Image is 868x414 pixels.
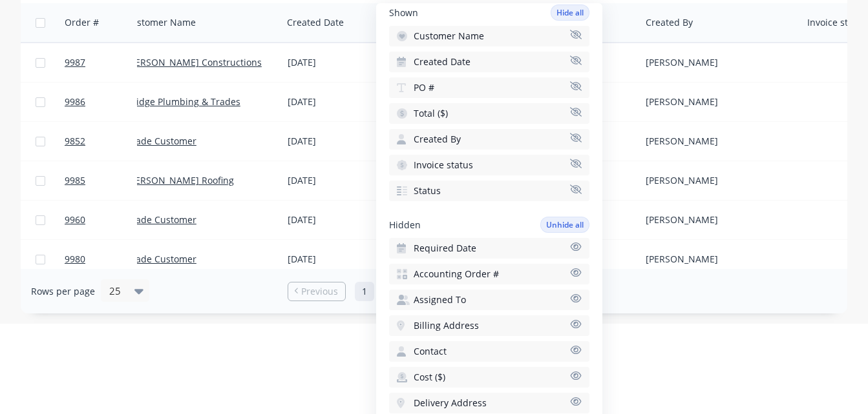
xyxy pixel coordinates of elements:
[414,159,473,172] span: Invoice status
[551,5,589,21] button: Hide all
[389,103,589,124] button: Total ($)
[127,253,196,265] a: Trade Customer
[414,242,476,255] span: Required Date
[414,30,484,43] span: Customer Name
[288,56,384,69] div: [DATE]
[288,135,384,148] div: [DATE]
[414,345,447,358] span: Contact
[127,56,262,68] a: [PERSON_NAME] Constructions
[646,135,789,148] div: [PERSON_NAME]
[414,319,479,332] span: Billing Address
[65,174,85,187] span: 9985
[414,184,441,197] span: Status
[65,56,85,69] span: 9987
[389,219,421,232] span: Hidden
[127,174,234,186] a: [PERSON_NAME] Roofing
[414,55,471,68] span: Created Date
[646,213,789,226] div: [PERSON_NAME]
[414,133,461,146] span: Created By
[288,213,384,226] div: [DATE]
[65,122,142,161] a: 9852
[389,315,589,336] button: Billing Address
[389,52,589,72] button: Created Date
[389,77,589,98] button: PO #
[288,285,345,298] a: Previous page
[389,341,589,362] button: Contact
[127,135,196,147] a: Trade Customer
[288,95,384,108] div: [DATE]
[414,81,434,94] span: PO #
[414,107,448,120] span: Total ($)
[389,129,589,150] button: Created By
[65,161,142,200] a: 9985
[65,95,85,108] span: 9986
[389,290,589,310] button: Assigned To
[646,253,789,266] div: [PERSON_NAME]
[389,26,589,46] button: Customer Name
[389,238,589,259] button: Required Date
[389,393,589,413] button: Delivery Address
[414,268,499,281] span: Accounting Order #
[65,43,142,82] a: 9987
[125,16,196,29] div: Customer Name
[301,285,338,298] span: Previous
[31,285,95,298] span: Rows per page
[282,282,586,301] ul: Pagination
[355,282,374,301] a: Page 1 is your current page
[65,201,142,239] a: 9960
[65,16,99,29] div: Order #
[287,16,344,29] div: Created Date
[646,174,789,187] div: [PERSON_NAME]
[65,213,85,226] span: 9960
[65,135,85,148] span: 9852
[389,181,589,201] button: Status
[540,217,589,233] button: Unhide all
[389,367,589,388] button: Cost ($)
[414,293,466,306] span: Assigned To
[65,253,85,266] span: 9980
[646,95,789,108] div: [PERSON_NAME]
[389,155,589,175] button: Invoice status
[65,83,142,121] a: 9986
[414,371,445,384] span: Cost ($)
[288,253,384,266] div: [DATE]
[646,56,789,69] div: [PERSON_NAME]
[127,95,240,108] a: Bridge Plumbing & Trades
[646,16,693,29] div: Created By
[414,397,487,409] span: Delivery Address
[288,174,384,187] div: [DATE]
[807,16,867,29] div: Invoice status
[389,6,418,19] span: Shown
[389,264,589,284] button: Accounting Order #
[65,240,142,279] a: 9980
[127,213,196,226] a: Trade Customer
